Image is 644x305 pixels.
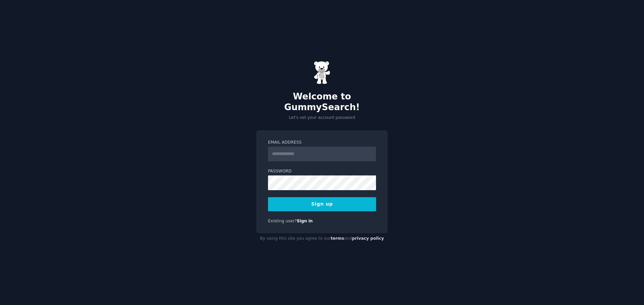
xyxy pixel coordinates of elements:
[268,197,376,211] button: Sign up
[268,140,376,146] label: Email Address
[268,219,297,223] span: Existing user?
[352,236,384,241] a: privacy policy
[256,233,388,244] div: By using this site you agree to our and
[331,236,344,241] a: terms
[297,219,313,223] a: Sign in
[314,61,330,84] img: Gummy Bear
[268,168,376,174] label: Password
[256,91,388,112] h2: Welcome to GummySearch!
[256,115,388,121] p: Let's set your account password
